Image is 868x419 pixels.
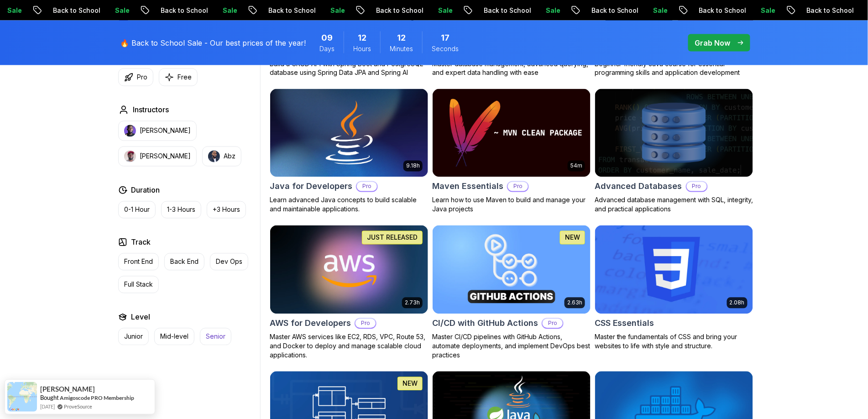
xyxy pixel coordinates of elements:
button: 1-3 Hours [161,201,201,219]
p: Pro [543,319,563,328]
button: Back End [164,253,204,271]
img: Maven Essentials card [433,89,591,178]
a: CSS Essentials card2.08hCSS EssentialsMaster the fundamentals of CSS and bring your websites to l... [595,225,753,351]
img: instructor img [124,151,136,162]
p: Back to School [683,6,745,15]
p: Pro [137,73,147,82]
p: Master database management, advanced querying, and expert data handling with ease [432,59,591,78]
a: Amigoscode PRO Membership [60,394,134,401]
a: Java for Developers card9.18hJava for DevelopersProLearn advanced Java concepts to build scalable... [270,89,429,215]
h2: AWS for Developers [270,317,351,330]
p: Sale [638,6,667,15]
p: +3 Hours [213,205,240,215]
p: Junior [124,332,143,341]
span: [DATE] [40,403,55,410]
p: Pro [687,182,707,191]
button: Senior [200,328,231,346]
p: Back to School [252,6,314,15]
p: Advanced database management with SQL, integrity, and practical applications [595,196,753,214]
button: instructor imgAbz [202,147,241,167]
button: Dev Ops [210,253,248,271]
p: Sale [99,6,128,15]
p: Beginner-friendly Java course for essential programming skills and application development [595,59,753,78]
p: Back to School [145,6,207,15]
h2: Java for Developers [270,180,352,193]
p: NEW [565,233,580,242]
p: 🔥 Back to School Sale - Our best prices of the year! [120,37,306,48]
p: Back to School [575,6,638,15]
p: JUST RELEASED [367,233,418,242]
p: 1-3 Hours [167,205,195,215]
img: provesource social proof notification image [7,382,37,412]
p: Back End [170,257,199,267]
a: AWS for Developers card2.73hJUST RELEASEDAWS for DevelopersProMaster AWS services like EC2, RDS, ... [270,225,429,360]
button: 0-1 Hour [118,201,156,219]
p: Master CI/CD pipelines with GitHub Actions, automate deployments, and implement DevOps best pract... [432,333,591,360]
img: instructor img [208,151,220,162]
p: 0-1 Hour [124,205,150,215]
p: Full Stack [124,280,153,289]
p: 2.08h [730,299,745,307]
p: Back to School [468,6,530,15]
p: [PERSON_NAME] [140,152,191,161]
h2: CSS Essentials [595,317,654,330]
a: CI/CD with GitHub Actions card2.63hNEWCI/CD with GitHub ActionsProMaster CI/CD pipelines with Git... [432,225,591,360]
p: Dev Ops [216,257,242,267]
button: Pro [118,68,153,86]
p: Pro [356,319,376,328]
button: Full Stack [118,276,159,293]
p: Master AWS services like EC2, RDS, VPC, Route 53, and Docker to deploy and manage scalable cloud ... [270,333,429,360]
p: Sale [207,6,236,15]
span: [PERSON_NAME] [40,385,95,393]
h2: Track [131,237,151,248]
span: 12 Minutes [397,31,406,44]
p: Pro [357,182,377,191]
p: Build a CRUD API with Spring Boot and PostgreSQL database using Spring Data JPA and Spring AI [270,59,429,78]
button: instructor img[PERSON_NAME] [118,121,197,141]
p: Master the fundamentals of CSS and bring your websites to life with style and structure. [595,333,753,351]
button: Mid-level [154,328,194,346]
h2: Instructors [133,105,169,115]
p: 9.18h [406,162,420,170]
p: Senior [206,332,225,341]
img: CSS Essentials card [595,225,753,314]
span: Hours [353,44,371,53]
span: 17 Seconds [441,31,450,44]
img: CI/CD with GitHub Actions card [433,225,591,314]
span: 12 Hours [358,31,366,44]
p: Free [178,73,192,82]
p: Mid-level [160,332,188,341]
p: Abz [224,152,235,161]
a: ProveSource [64,403,92,410]
span: Minutes [390,44,413,53]
span: Bought [40,394,59,401]
p: Sale [530,6,559,15]
h2: CI/CD with GitHub Actions [432,317,538,330]
span: 9 Days [321,31,333,44]
p: Sale [314,6,344,15]
img: Java for Developers card [270,89,428,178]
p: Learn advanced Java concepts to build scalable and maintainable applications. [270,196,429,214]
p: Sale [422,6,451,15]
p: 2.73h [405,299,420,307]
h2: Maven Essentials [432,180,503,193]
img: Advanced Databases card [595,89,753,178]
p: Front End [124,257,153,267]
p: Back to School [791,6,853,15]
img: AWS for Developers card [270,225,428,314]
p: 2.63h [567,299,582,307]
a: Advanced Databases cardAdvanced DatabasesProAdvanced database management with SQL, integrity, and... [595,89,753,215]
p: Back to School [360,6,422,15]
button: Free [159,68,198,86]
span: Seconds [432,44,459,53]
button: Front End [118,253,159,271]
p: NEW [403,379,418,388]
p: Pro [508,182,528,191]
p: 54m [570,162,582,170]
h2: Advanced Databases [595,180,682,193]
h2: Duration [131,185,160,196]
img: instructor img [124,125,136,137]
a: Maven Essentials card54mMaven EssentialsProLearn how to use Maven to build and manage your Java p... [432,89,591,215]
p: Back to School [37,6,99,15]
p: Grab Now [695,37,731,48]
